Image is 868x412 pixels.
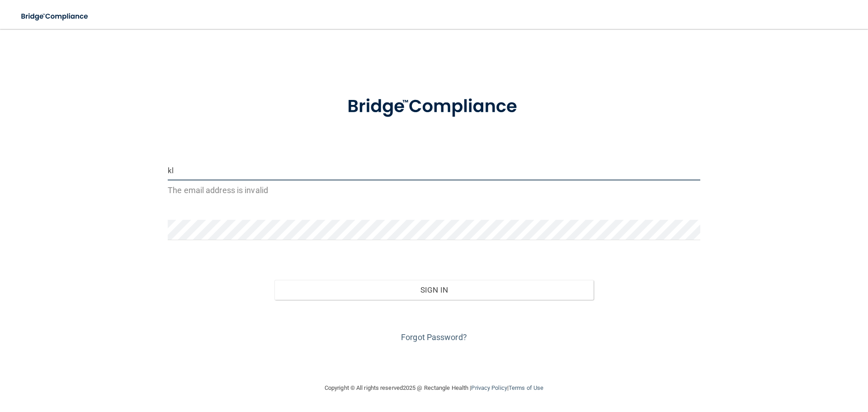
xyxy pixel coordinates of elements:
p: The email address is invalid [168,183,700,198]
input: Email [168,160,700,180]
button: Sign In [274,280,594,300]
div: Copyright © All rights reserved 2025 @ Rectangle Health | | [269,374,599,403]
img: bridge_compliance_login_screen.278c3ca4.svg [329,83,539,130]
img: bridge_compliance_login_screen.278c3ca4.svg [14,7,97,26]
a: Privacy Policy [471,384,507,391]
a: Terms of Use [509,384,543,391]
a: Forgot Password? [401,332,467,342]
